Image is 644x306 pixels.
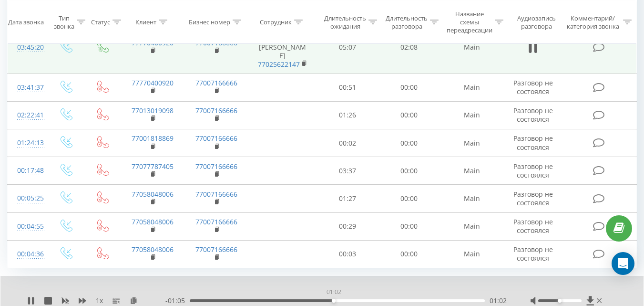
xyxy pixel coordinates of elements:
div: 00:04:55 [17,217,37,236]
div: Название схемы переадресации [447,10,492,34]
span: Разговор не состоялся [513,78,553,96]
div: Статус [91,18,110,26]
td: Main [440,129,504,157]
span: Разговор не состоялся [513,190,553,207]
a: 77007166666 [195,106,237,115]
span: Разговор не состоялся [513,162,553,179]
div: 03:45:20 [17,38,37,57]
div: Клиент [135,18,156,26]
div: 00:17:48 [17,161,37,180]
td: Main [440,240,504,268]
a: 77025622147 [258,60,300,69]
td: 00:00 [378,74,440,101]
div: Аудиозапись разговора [512,14,561,30]
td: Main [440,21,504,74]
div: Длительность ожидания [324,14,366,30]
a: 77007166666 [195,217,237,226]
a: 77058048006 [132,190,174,199]
a: 77058048006 [132,245,174,254]
div: 00:04:36 [17,245,37,264]
div: Дата звонка [8,18,44,26]
a: 77058048006 [132,217,174,226]
div: 02:22:41 [17,106,37,125]
td: 00:00 [378,185,440,212]
td: [PERSON_NAME] [PERSON_NAME] [248,21,317,74]
td: 00:00 [378,157,440,185]
span: Разговор не состоялся [513,134,553,151]
a: 77007166666 [195,245,237,254]
a: 77007166666 [195,190,237,199]
td: Main [440,157,504,185]
td: 00:51 [317,74,378,101]
td: Main [440,101,504,129]
a: 77007166666 [195,134,237,143]
div: Accessibility label [332,299,336,303]
td: 00:00 [378,212,440,240]
div: 01:02 [325,285,343,299]
td: 01:26 [317,101,378,129]
a: 77013019098 [132,106,174,115]
span: Разговор не состоялся [513,217,553,235]
span: - 01:05 [165,296,190,306]
div: 00:05:25 [17,189,37,208]
span: Разговор не состоялся [513,245,553,263]
div: Тип звонка [54,14,74,30]
td: 00:00 [378,129,440,157]
td: 00:00 [378,240,440,268]
td: Main [440,74,504,101]
div: Сотрудник [260,18,292,26]
td: Main [440,185,504,212]
td: 05:07 [317,21,378,74]
td: 00:29 [317,212,378,240]
td: Main [440,212,504,240]
td: 00:02 [317,129,378,157]
td: 03:37 [317,157,378,185]
div: Open Intercom Messenger [612,252,634,275]
a: 77007166666 [195,162,237,171]
td: 00:00 [378,101,440,129]
span: 1 x [96,296,103,306]
div: 01:24:13 [17,134,37,152]
div: Комментарий/категория звонка [565,14,621,30]
a: 77001818869 [132,134,174,143]
td: 00:03 [317,240,378,268]
div: Бизнес номер [189,18,230,26]
a: 77007166666 [195,78,237,87]
div: Accessibility label [558,299,562,303]
span: 01:02 [490,296,507,306]
a: 77770400920 [132,78,174,87]
a: 77077787405 [132,162,174,171]
td: 02:08 [378,21,440,74]
span: Разговор не состоялся [513,106,553,124]
td: 01:27 [317,185,378,212]
div: 03:41:37 [17,78,37,97]
div: Длительность разговора [386,14,428,30]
